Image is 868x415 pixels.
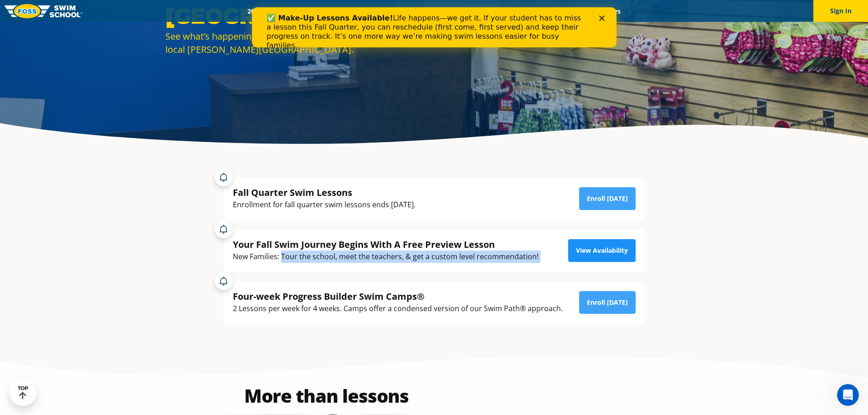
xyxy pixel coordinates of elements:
div: Close [347,8,356,14]
a: View Availability [568,239,636,262]
div: Life happens—we get it. If your student has to miss a lesson this Fall Quarter, you can reschedul... [15,6,335,43]
a: About FOSS [415,7,466,15]
a: Enroll [DATE] [579,291,636,314]
div: See what’s happening and find reasons to hit the water at your local [PERSON_NAME][GEOGRAPHIC_DATA]. [165,30,430,56]
div: 2 Lessons per week for 4 weeks. Camps offer a condensed version of our Swim Path® approach. [233,302,563,315]
a: Blog [562,7,591,15]
h2: More than lessons [224,387,430,405]
a: Schools [297,7,335,15]
div: Fall Quarter Swim Lessons [233,186,416,199]
div: Your Fall Swim Journey Begins With A Free Preview Lesson [233,238,539,251]
a: Careers [591,7,628,15]
a: Enroll [DATE] [579,187,636,210]
div: Enrollment for fall quarter swim lessons ends [DATE]. [233,199,416,211]
a: 2025 Calendar [240,7,297,15]
div: Four-week Progress Builder Swim Camps® [233,290,563,302]
div: New Families: Tour the school, meet the teachers, & get a custom level recommendation! [233,251,539,263]
b: ✅ Make-Up Lessons Available! [15,6,141,15]
div: TOP [18,385,28,400]
img: FOSS Swim School Logo [5,4,82,18]
iframe: Intercom live chat [837,384,859,406]
a: Swim Like [PERSON_NAME] [466,7,562,15]
a: Swim Path® Program [335,7,415,15]
iframe: Intercom live chat banner [252,7,616,47]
